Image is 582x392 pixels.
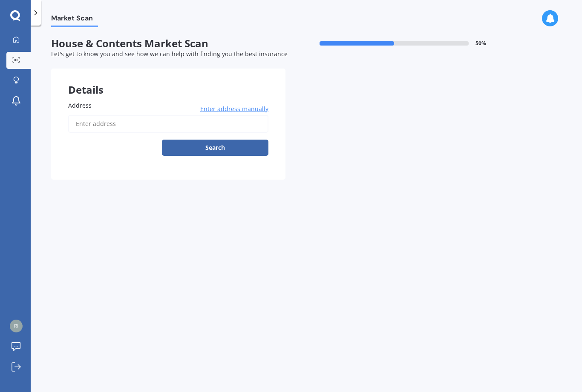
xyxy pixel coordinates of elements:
img: 74127ba8f9f5dfca7112b2dcb08e85d4 [10,320,23,332]
span: 50 % [475,40,486,46]
input: Enter address [68,115,268,133]
button: Search [162,140,268,156]
span: Let's get to know you and see how we can help with finding you the best insurance [51,50,288,58]
span: Enter address manually [200,105,268,113]
span: Address [68,101,92,109]
span: Market Scan [51,14,98,26]
div: Details [51,69,285,94]
span: House & Contents Market Scan [51,37,285,50]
